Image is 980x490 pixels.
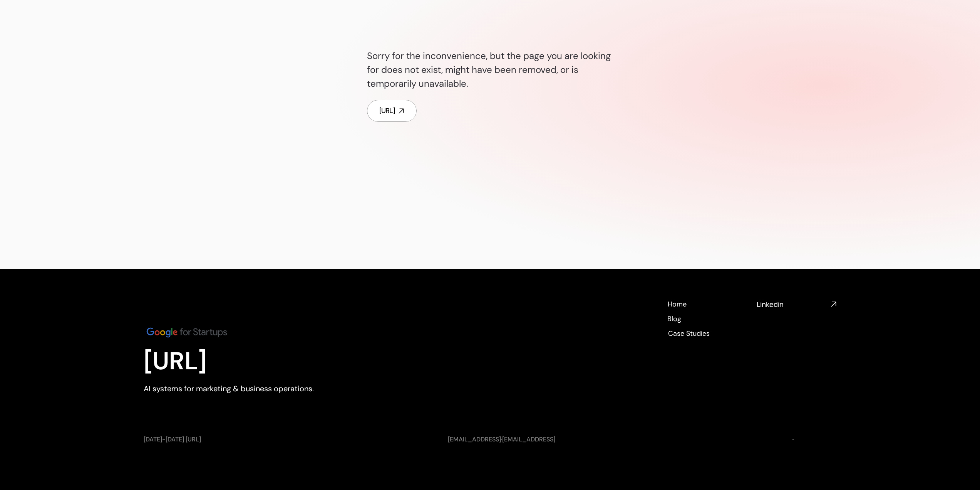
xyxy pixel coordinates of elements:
[144,383,355,394] p: AI systems for marketing & business operations.
[667,300,687,308] a: Home
[667,329,711,337] a: Case Studies
[667,314,681,324] p: Blog
[757,300,837,309] a: Linkedin
[757,300,837,309] nav: Social media links
[448,435,737,444] p: ·
[144,435,432,444] p: [DATE]-[DATE] [URL]
[379,106,395,116] div: [URL]
[797,435,837,443] a: Privacy Policy
[144,347,355,376] p: [URL]
[448,435,501,443] a: [EMAIL_ADDRESS]
[757,300,828,309] h4: Linkedin
[668,300,687,309] p: Home
[667,314,682,323] a: Blog
[367,49,613,91] p: Sorry for the inconvenience, but the page you are looking for does not exist, might have been rem...
[502,435,555,443] a: [EMAIL_ADDRESS]
[667,300,747,337] nav: Footer navigation
[367,100,417,122] a: [URL]
[752,435,789,443] a: Terms of Use
[668,329,710,338] p: Case Studies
